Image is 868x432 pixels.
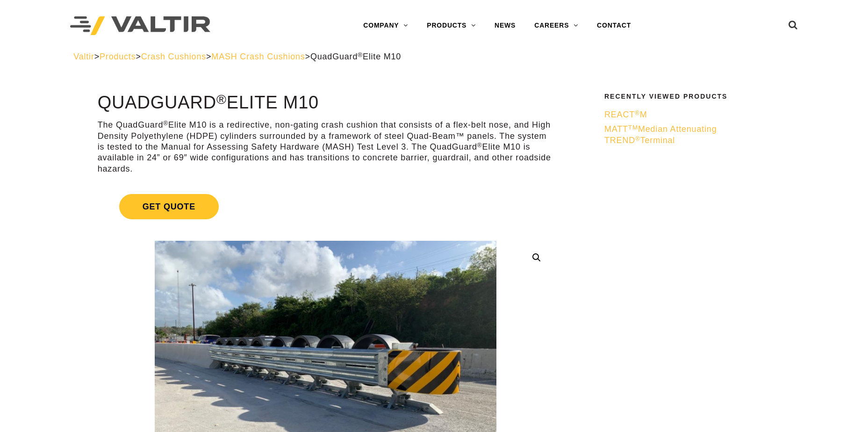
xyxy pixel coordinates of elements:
h1: QuadGuard Elite M10 [98,93,553,113]
p: The QuadGuard Elite M10 is a redirective, non-gating crash cushion that consists of a flex-belt n... [98,120,553,174]
a: NEWS [485,16,525,35]
img: Valtir [70,16,210,36]
sup: ® [358,51,363,58]
div: > > > > [73,51,795,62]
h2: Recently Viewed Products [604,93,789,100]
sup: ® [216,92,227,107]
sup: TM [628,124,638,131]
span: QuadGuard Elite M10 [310,52,401,61]
a: Get Quote [98,183,553,230]
a: CAREERS [525,16,588,35]
a: CONTACT [588,16,640,35]
a: COMPANY [354,16,417,35]
a: REACT®M [604,109,789,120]
span: Get Quote [119,194,219,219]
a: Valtir [73,52,94,61]
a: PRODUCTS [417,16,485,35]
a: Crash Cushions [141,52,206,61]
span: MATT Median Attenuating TREND Terminal [604,124,717,144]
a: Products [100,52,136,61]
sup: ® [163,120,168,127]
a: MATTTMMedian Attenuating TREND®Terminal [604,124,789,146]
sup: ® [635,109,640,116]
a: MASH Crash Cushions [211,52,305,61]
sup: ® [635,135,640,142]
span: REACT M [604,110,647,119]
sup: ® [477,142,482,149]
